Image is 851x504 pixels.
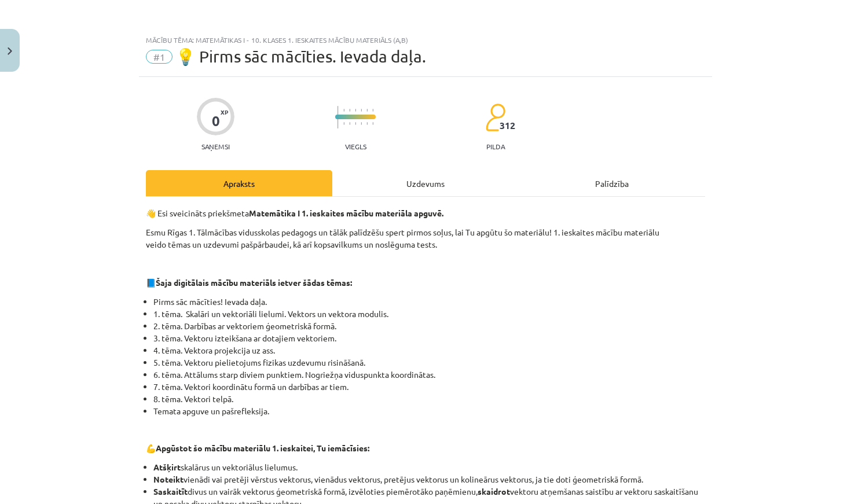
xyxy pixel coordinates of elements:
[175,47,426,66] span: 💡 Pirms sāc mācīties. Ievada daļa.
[478,486,510,496] b: skaidrot
[146,207,705,219] p: 👋 Esi sveicināts priekšmeta
[372,109,373,112] img: icon-short-line-57e1e144782c952c97e751825c79c345078a6d821885a25fce030b3d8c18986b.svg
[156,443,369,453] b: Apgūstot šo mācību materiālu 1. ieskaitei, Tu iemācīsies:
[355,122,356,125] img: icon-short-line-57e1e144782c952c97e751825c79c345078a6d821885a25fce030b3d8c18986b.svg
[8,47,12,55] img: icon-close-lesson-0947bae3869378f0d4975bcd49f059093ad1ed9edebbc8119c70593378902aed.svg
[486,142,505,150] p: pilda
[361,122,362,125] img: icon-short-line-57e1e144782c952c97e751825c79c345078a6d821885a25fce030b3d8c18986b.svg
[366,122,368,125] img: icon-short-line-57e1e144782c952c97e751825c79c345078a6d821885a25fce030b3d8c18986b.svg
[153,296,705,308] li: Pirms sāc mācīties! Ievada daļa.
[153,320,705,332] li: 2. tēma. Darbības ar vektoriem ģeometriskā formā.
[146,277,705,289] p: 📘
[343,109,344,112] img: icon-short-line-57e1e144782c952c97e751825c79c345078a6d821885a25fce030b3d8c18986b.svg
[153,369,705,381] li: 6. tēma. Attālums starp diviem punktiem. Nogriežņa viduspunkta koordinātas.
[372,122,373,125] img: icon-short-line-57e1e144782c952c97e751825c79c345078a6d821885a25fce030b3d8c18986b.svg
[345,142,366,150] p: Viegls
[197,142,234,150] p: Saņemsi
[156,277,352,288] strong: Šaja digitālais mācību materiāls ietver šādas tēmas:
[153,381,705,393] li: 7. tēma. Vektori koordinātu formā un darbības ar tiem.
[153,462,181,472] b: Atšķirt
[153,308,705,320] li: 1. tēma. Skalāri un vektoriāli lielumi. Vektors un vektora modulis.
[153,393,705,405] li: 8. tēma. Vektori telpā.
[146,36,705,44] div: Mācību tēma: Matemātikas i - 10. klases 1. ieskaites mācību materiāls (a,b)
[361,109,362,112] img: icon-short-line-57e1e144782c952c97e751825c79c345078a6d821885a25fce030b3d8c18986b.svg
[153,344,705,356] li: 4. tēma. Vektora projekcija uz ass.
[485,103,505,132] img: students-c634bb4e5e11cddfef0936a35e636f08e4e9abd3cc4e673bd6f9a4125e45ecb1.svg
[146,170,332,196] div: Apraksts
[349,122,350,125] img: icon-short-line-57e1e144782c952c97e751825c79c345078a6d821885a25fce030b3d8c18986b.svg
[249,208,443,218] b: Matemātika I 1. ieskaites mācību materiāla apguvē.
[366,109,368,112] img: icon-short-line-57e1e144782c952c97e751825c79c345078a6d821885a25fce030b3d8c18986b.svg
[338,106,339,128] img: icon-long-line-d9ea69661e0d244f92f715978eff75569469978d946b2353a9bb055b3ed8787d.svg
[153,486,188,496] b: Saskaitīt
[349,109,350,112] img: icon-short-line-57e1e144782c952c97e751825c79c345078a6d821885a25fce030b3d8c18986b.svg
[153,405,705,417] li: Temata apguve un pašrefleksija.
[343,122,344,125] img: icon-short-line-57e1e144782c952c97e751825c79c345078a6d821885a25fce030b3d8c18986b.svg
[332,170,519,196] div: Uzdevums
[500,120,515,131] span: 312
[153,474,184,484] b: Noteikt
[355,109,356,112] img: icon-short-line-57e1e144782c952c97e751825c79c345078a6d821885a25fce030b3d8c18986b.svg
[519,170,705,196] div: Palīdzība
[146,442,705,454] p: 💪
[146,50,173,64] span: #1
[153,332,705,344] li: 3. tēma. Vektoru izteikšana ar dotajiem vektoriem.
[146,226,705,251] p: Esmu Rīgas 1. Tālmācības vidusskolas pedagogs un tālāk palīdzēšu spert pirmos soļus, lai Tu apgūt...
[153,461,705,473] li: skalārus un vektoriālus lielumus.
[153,356,705,369] li: 5. tēma. Vektoru pielietojums fizikas uzdevumu risināšanā.
[212,113,220,129] div: 0
[153,473,705,485] li: vienādi vai pretēji vērstus vektorus, vienādus vektorus, pretējus vektorus un kolineārus vektorus...
[221,109,228,115] span: XP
